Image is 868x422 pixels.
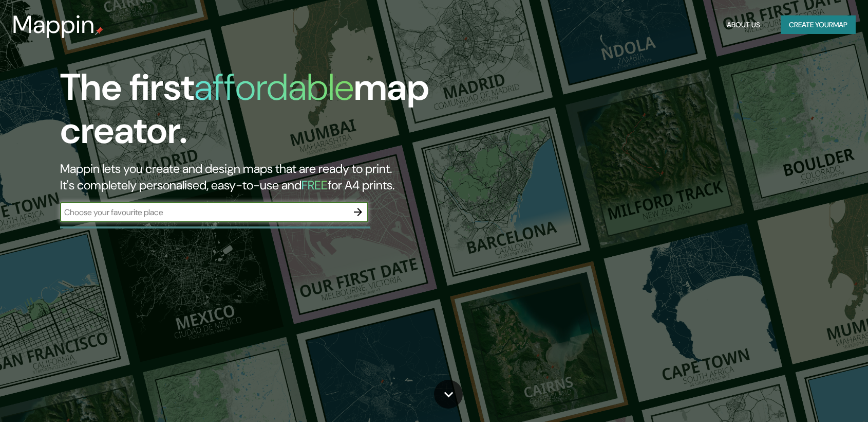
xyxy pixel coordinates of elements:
[777,382,857,411] iframe: Help widget launcher
[60,161,494,194] h2: Mappin lets you create and design maps that are ready to print. It's completely personalised, eas...
[723,15,764,34] button: About Us
[95,27,103,35] img: mappin-pin
[194,63,354,111] h1: affordable
[60,206,348,218] input: Choose your favourite place
[12,10,95,39] h3: Mappin
[301,177,328,193] h5: FREE
[781,15,856,34] button: Create yourmap
[60,66,494,161] h1: The first map creator.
